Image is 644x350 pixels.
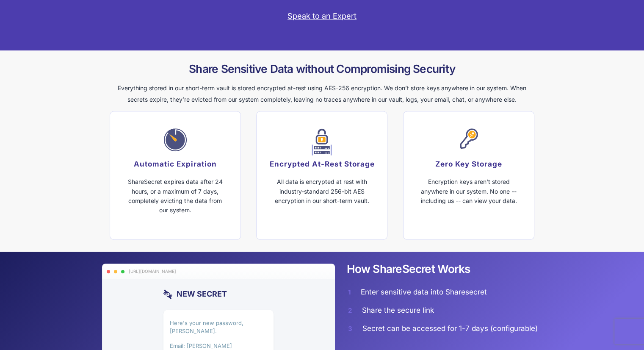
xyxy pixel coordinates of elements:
[113,11,531,21] a: Speak to an Expert
[341,283,542,301] li: Enter sensitive data into Sharesecret
[412,158,525,170] h5: Zero Key Storage
[113,62,531,76] h2: Share Sensitive Data without Compromising Security
[412,177,525,206] p: Encryption keys aren't stored anywhere in our system. No one -- including us -- can view your data.
[265,177,379,206] p: All data is encrypted at rest with industry-standard 256-bit AES encryption in our short-term vault.
[341,301,542,319] li: Share the secure link
[119,158,232,170] h5: Automatic Expiration
[602,308,634,340] iframe: Drift Widget Chat Controller
[119,177,232,215] p: ShareSecret expires data after 24 hours, or a maximum of 7 days, completely evicting the data fro...
[347,264,542,275] h2: How ShareSecret Works
[265,158,379,170] h5: Encrypted At-Rest Storage
[170,319,267,335] p: Here's your new password, [PERSON_NAME].
[129,268,176,274] div: [URL][DOMAIN_NAME]
[341,319,542,338] li: Secret can be accessed for 1-7 days (configurable)
[113,83,531,105] p: Everything stored in our short-term vault is stored encrypted at-rest using AES-256 encryption. W...
[177,289,227,299] span: New Secret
